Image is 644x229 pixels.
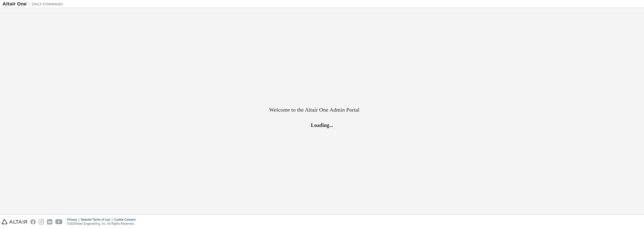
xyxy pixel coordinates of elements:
[30,219,36,224] img: facebook.svg
[269,122,375,128] h2: Loading...
[39,219,44,224] img: instagram.svg
[47,219,52,224] img: linkedin.svg
[3,2,65,7] img: Altair One
[81,218,114,222] div: Website Terms of Use
[67,218,81,222] div: Privacy
[2,219,27,224] img: altair_logo.svg
[114,218,138,222] div: Cookie Consent
[67,222,139,226] p: © 2025 Altair Engineering, Inc. All Rights Reserved.
[55,219,63,224] img: youtube.svg
[269,106,375,113] h2: Welcome to the Altair One Admin Portal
